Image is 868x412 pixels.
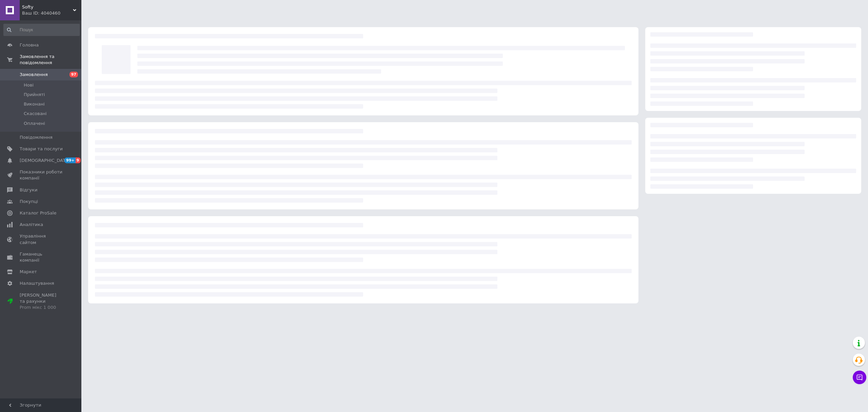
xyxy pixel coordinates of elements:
[24,92,45,98] span: Прийняті
[24,101,45,107] span: Виконані
[20,269,37,275] span: Маркет
[20,187,37,193] span: Відгуки
[70,72,78,77] span: 97
[76,157,81,163] span: 9
[20,199,38,205] span: Покупці
[22,4,73,10] span: Softy
[24,120,45,127] span: Оплачені
[20,134,53,141] span: Повідомлення
[20,210,56,216] span: Каталог ProSale
[20,54,81,66] span: Замовлення та повідомлення
[20,146,63,152] span: Товари та послуги
[20,280,54,286] span: Налаштування
[3,24,80,36] input: Пошук
[20,222,43,228] span: Аналітика
[22,10,81,16] div: Ваш ID: 4040460
[20,292,63,311] span: [PERSON_NAME] та рахунки
[20,157,70,164] span: [DEMOGRAPHIC_DATA]
[20,304,63,311] div: Prom мікс 1 000
[853,371,866,384] button: Чат з покупцем
[24,82,34,88] span: Нові
[20,251,63,263] span: Гаманець компанії
[20,72,48,78] span: Замовлення
[64,157,76,163] span: 99+
[20,169,63,181] span: Показники роботи компанії
[20,233,63,245] span: Управління сайтом
[24,111,47,117] span: Скасовані
[20,42,39,48] span: Головна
